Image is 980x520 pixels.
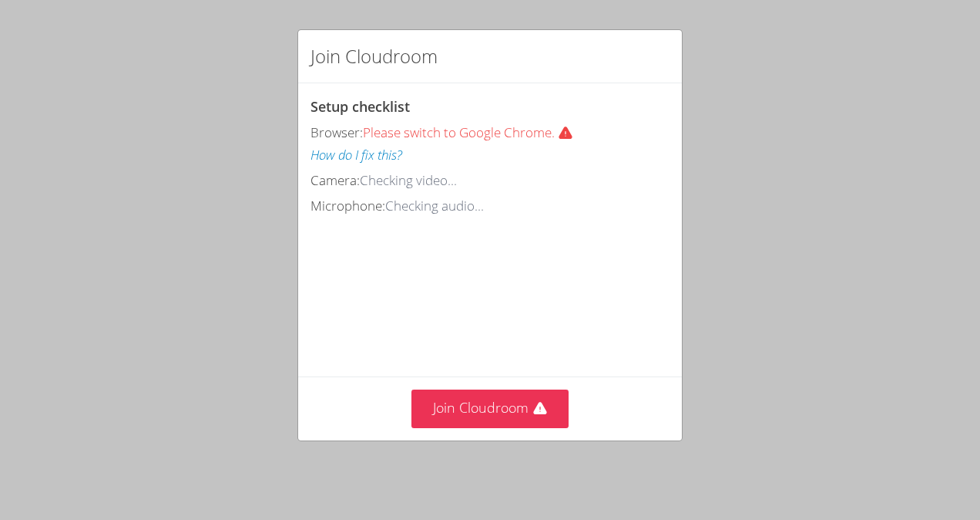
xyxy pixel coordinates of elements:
button: Join Cloudroom [411,390,569,427]
span: Please switch to Google Chrome. [363,123,579,141]
span: Checking video... [360,171,457,189]
span: Microphone: [310,197,385,214]
span: Browser: [310,123,363,141]
span: Checking audio... [385,197,484,214]
span: Camera: [310,171,360,189]
span: Setup checklist [310,97,410,116]
button: How do I fix this? [310,144,402,167]
h2: Join Cloudroom [310,42,438,70]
